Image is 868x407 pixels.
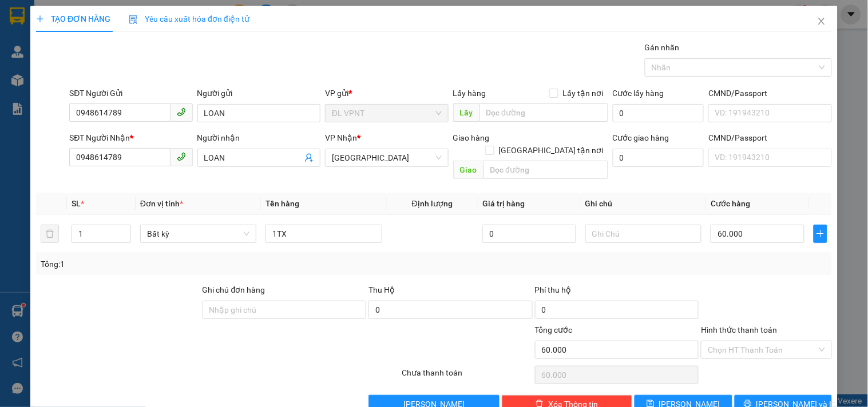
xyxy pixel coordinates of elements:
input: Cước giao hàng [613,149,704,167]
div: Người nhận [197,131,320,144]
span: Tổng cước [535,325,573,334]
label: Cước giao hàng [613,133,669,142]
span: Cước hàng [711,199,750,208]
span: Thu Hộ [368,285,395,294]
button: Close [806,6,838,38]
img: icon [129,15,138,24]
label: Cước lấy hàng [613,89,664,98]
span: ĐL Quận 1 [332,149,441,166]
span: Đơn vị tính [140,199,183,208]
span: plus [36,15,44,23]
div: Chưa thanh toán [401,366,533,386]
span: close [817,17,826,26]
th: Ghi chú [581,193,706,215]
span: TẠO ĐƠN HÀNG [36,14,110,23]
div: Người gửi [197,87,320,99]
span: Yêu cầu xuất hóa đơn điện tử [129,14,249,23]
button: plus [814,225,827,243]
div: SĐT Người Gửi [69,87,192,99]
div: Phí thu hộ [535,284,699,301]
input: Dọc đường [483,161,608,179]
span: Giao [453,161,483,179]
span: phone [177,152,186,161]
div: CMND/Passport [708,87,831,99]
span: Lấy [453,103,479,122]
span: Giá trị hàng [482,199,525,208]
label: Gán nhãn [645,43,680,52]
span: Định lượng [412,199,453,208]
input: VD: Bàn, Ghế [265,225,382,243]
input: Dọc đường [479,103,608,122]
div: SĐT Người Nhận [69,131,192,144]
span: user-add [304,153,314,162]
div: CMND/Passport [708,131,831,144]
span: Lấy hàng [453,89,486,98]
span: ĐL VPNT [332,105,441,122]
span: Lấy tận nơi [558,87,608,99]
label: Ghi chú đơn hàng [203,285,265,294]
span: VP Nhận [325,133,357,142]
span: Giao hàng [453,133,490,142]
button: delete [41,225,59,243]
span: [GEOGRAPHIC_DATA] tận nơi [494,144,608,157]
input: Ghi chú đơn hàng [203,301,367,319]
span: phone [177,107,186,117]
input: 0 [482,225,576,243]
span: SL [72,199,81,208]
span: Tên hàng [265,199,299,208]
span: plus [814,229,827,238]
input: Ghi Chú [585,225,701,243]
input: Cước lấy hàng [613,104,704,122]
span: Bất kỳ [147,225,249,242]
div: VP gửi [325,87,448,99]
div: Tổng: 1 [41,258,336,270]
label: Hình thức thanh toán [701,325,777,334]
